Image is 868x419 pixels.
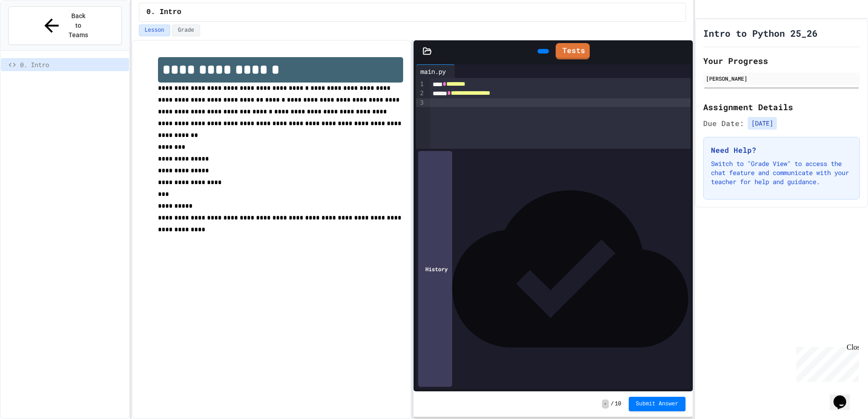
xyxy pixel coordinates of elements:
div: main.py [416,67,450,76]
span: Submit Answer [636,400,679,408]
button: Submit Answer [629,397,686,411]
span: Back to Teams [68,11,89,40]
p: Switch to "Grade View" to access the chat feature and communicate with your teacher for help and ... [711,159,852,186]
h2: Assignment Details [703,101,860,113]
div: 3 [416,98,425,107]
h1: Intro to Python 25_26 [703,27,818,39]
span: 10 [615,400,621,408]
button: Back to Teams [8,6,122,45]
span: / [611,400,614,408]
span: 0. Intro [147,7,182,18]
span: 0. Intro [20,60,125,69]
h3: Need Help? [711,145,852,156]
button: Lesson [139,24,170,36]
button: Grade [172,24,200,36]
iframe: chat widget [830,383,859,410]
h2: Your Progress [703,54,860,67]
div: [PERSON_NAME] [706,74,857,83]
div: 1 [416,80,425,89]
span: [DATE] [748,117,777,130]
span: - [602,400,609,409]
div: 2 [416,89,425,98]
div: History [418,151,452,387]
div: main.py [416,64,455,78]
a: Tests [556,43,590,59]
iframe: chat widget [793,343,859,382]
span: Due Date: [703,118,744,129]
div: Chat with us now!Close [4,4,63,58]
